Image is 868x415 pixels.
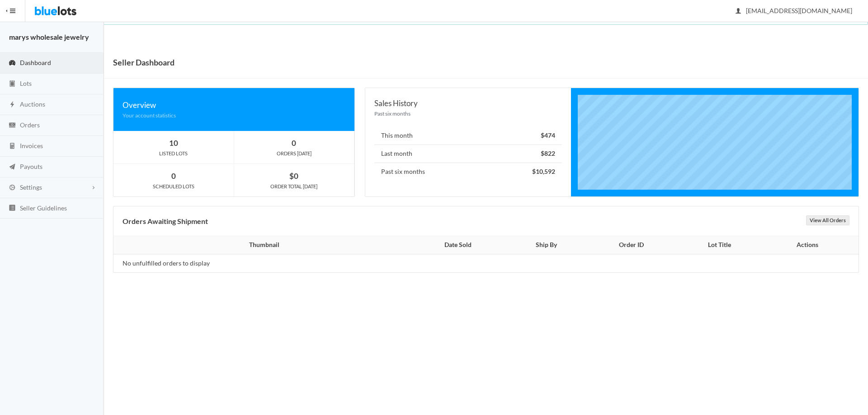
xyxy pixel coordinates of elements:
ion-icon: paper plane [8,163,17,172]
a: View All Orders [806,215,849,225]
th: Date Sold [410,236,506,254]
div: ORDERS [DATE] [234,149,354,158]
span: [EMAIL_ADDRESS][DOMAIN_NAME] [736,7,852,14]
strong: $10,592 [532,168,555,175]
th: Ship By [506,236,586,254]
ion-icon: clipboard [8,80,17,89]
li: Past six months [374,163,561,181]
div: SCHEDULED LOTS [113,182,234,191]
strong: $0 [289,171,298,181]
span: Payouts [20,163,42,170]
h1: Seller Dashboard [113,56,175,69]
td: No unfulfilled orders to display [113,254,410,272]
div: Your account statistics [123,111,345,120]
li: Last month [374,145,561,163]
strong: $474 [541,131,555,139]
strong: $822 [541,149,555,157]
span: Settings [20,183,42,191]
b: Orders Awaiting Shipment [123,217,208,225]
ion-icon: cash [8,121,17,130]
span: Orders [20,121,40,129]
th: Thumbnail [113,236,410,254]
ion-icon: calculator [8,142,17,151]
th: Lot Title [677,236,762,254]
div: Sales History [374,97,561,109]
ion-icon: person [734,7,743,16]
ion-icon: cog [8,184,17,192]
strong: 0 [292,138,296,148]
th: Actions [762,236,859,254]
span: Seller Guidelines [20,204,67,212]
div: LISTED LOTS [113,149,234,158]
ion-icon: list box [8,204,17,213]
span: Lots [20,79,32,87]
div: Overview [123,99,345,111]
li: This month [374,127,561,145]
span: Dashboard [20,59,51,66]
div: ORDER TOTAL [DATE] [234,182,354,191]
strong: 10 [169,138,178,148]
strong: marys wholesale jewelry [9,33,89,41]
strong: 0 [171,171,176,181]
div: Past six months [374,109,561,118]
span: Invoices [20,142,43,149]
th: Order ID [586,236,677,254]
ion-icon: flash [8,101,17,109]
span: Auctions [20,100,45,108]
ion-icon: speedometer [8,59,17,68]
